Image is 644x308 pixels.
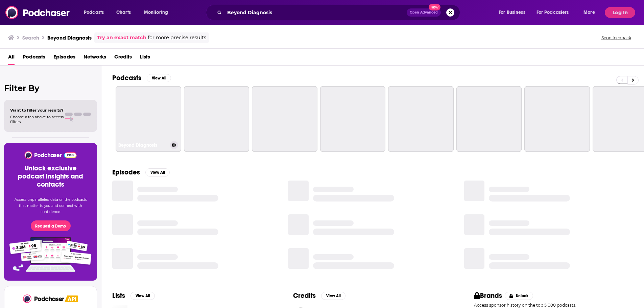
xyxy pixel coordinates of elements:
img: Podchaser API banner [65,295,78,302]
h2: Brands [474,291,502,300]
h3: Beyond Diagnosis [118,142,167,148]
span: More [583,8,595,17]
h2: Episodes [112,168,140,176]
span: Podcasts [84,8,104,17]
h2: Podcasts [112,74,141,82]
span: For Podcasters [536,8,569,17]
span: for more precise results [148,34,206,42]
h2: Lists [112,291,125,300]
a: Beyond Diagnosis [116,86,181,152]
p: Access unparalleled data on the podcasts that matter to you and connect with confidence. [12,197,89,215]
button: Log In [605,7,635,18]
button: Request a Demo [31,220,71,231]
button: View All [145,168,170,176]
button: open menu [79,7,113,18]
h3: Search [22,34,39,41]
p: Access sponsor history on the top 5,000 podcasts. [474,303,633,308]
button: View All [321,292,345,300]
span: Choose a tab above to access filters. [10,115,64,124]
img: Podchaser - Follow, Share and Rate Podcasts [5,6,70,19]
a: CreditsView All [293,291,345,300]
input: Search podcasts, credits, & more... [224,7,407,18]
h3: Unlock exclusive podcast insights and contacts [12,164,89,189]
img: Pro Features [7,237,94,273]
a: Podcasts [23,51,45,65]
button: View All [130,292,155,300]
button: open menu [139,7,177,18]
span: New [429,4,441,10]
a: PodcastsView All [112,74,171,82]
a: Episodes [53,51,75,65]
span: Open Advanced [410,11,438,14]
a: Credits [114,51,132,65]
img: Podchaser - Follow, Share and Rate Podcasts [24,151,77,159]
a: Try an exact match [97,34,146,42]
span: Want to filter your results? [10,108,64,113]
span: Charts [116,8,131,17]
h2: Filter By [4,83,97,93]
span: Monitoring [144,8,168,17]
button: open menu [579,7,603,18]
span: For Business [499,8,525,17]
a: Lists [140,51,150,65]
button: Open AdvancedNew [407,8,441,17]
a: Charts [112,7,135,18]
h3: Beyond Diagnosis [47,34,92,41]
button: Send feedback [599,35,633,41]
a: Networks [84,51,106,65]
button: Unlock [505,292,533,300]
div: Search podcasts, credits, & more... [212,5,467,20]
a: EpisodesView All [112,168,170,176]
button: open menu [532,7,579,18]
a: ListsView All [112,291,155,300]
a: All [8,51,15,65]
button: open menu [494,7,534,18]
h2: Credits [293,291,316,300]
img: Podchaser - Follow, Share and Rate Podcasts [23,294,65,303]
button: View All [147,74,171,82]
